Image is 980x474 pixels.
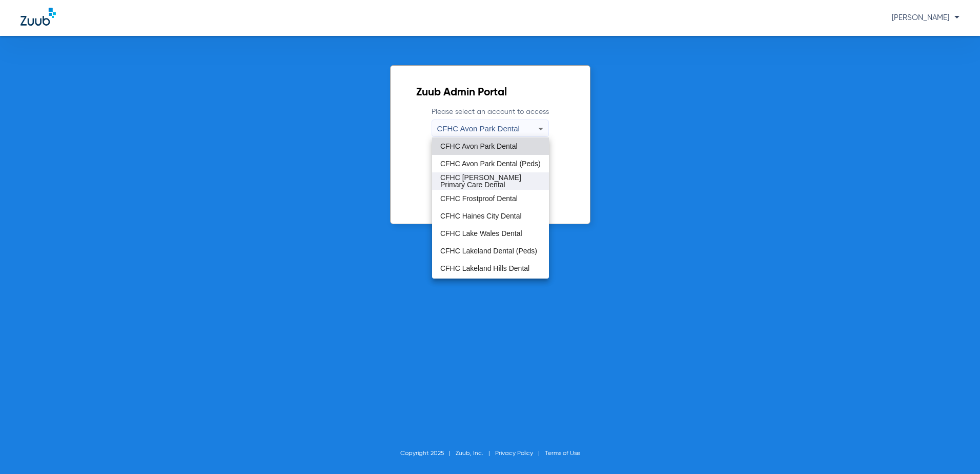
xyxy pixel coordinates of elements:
iframe: Chat Widget [929,425,980,474]
span: CFHC [PERSON_NAME] Primary Care Dental [440,174,541,188]
span: CFHC Avon Park Dental [440,143,518,150]
span: CFHC Avon Park Dental (Peds) [440,160,541,167]
span: CFHC Haines City Dental [440,212,522,220]
span: CFHC Lake Wales Dental [440,230,522,237]
span: CFHC Frostproof Dental [440,195,518,202]
span: CFHC Lakeland Hills Dental [440,265,529,272]
span: CFHC Lakeland Dental (Peds) [440,247,537,254]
